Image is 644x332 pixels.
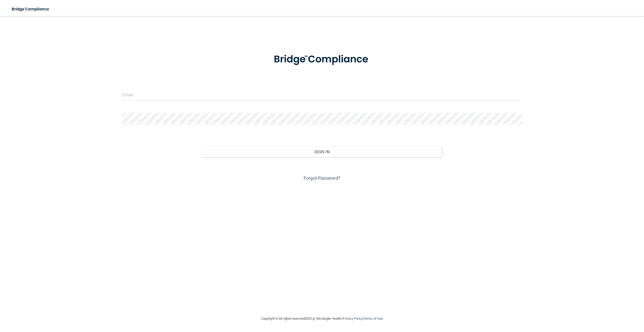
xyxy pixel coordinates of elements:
[343,317,363,320] a: Privacy Policy
[364,317,383,320] a: Terms of Use
[263,46,381,72] img: bridge_compliance_login_screen.278c3ca4.svg
[8,4,54,14] img: bridge_compliance_login_screen.278c3ca4.svg
[230,311,414,327] div: Copyright © All rights reserved 2025 @ Rectangle Health | |
[304,175,340,181] a: Forgot Password?
[122,89,522,100] input: Email
[202,146,442,157] button: Sign In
